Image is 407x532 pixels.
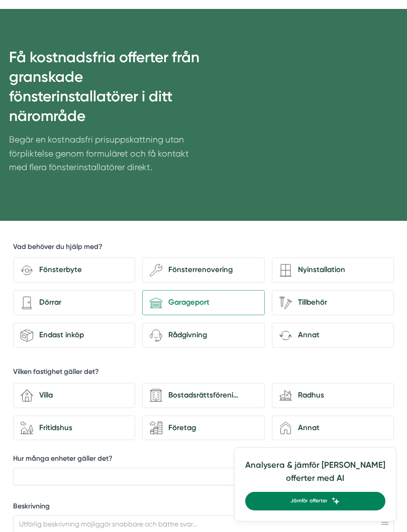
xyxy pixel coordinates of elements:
h5: Vad behöver du hjälp med? [13,242,103,254]
span: Jämför offerter [290,497,328,505]
a: Jämför offerter [245,492,385,510]
label: Hur många enheter gäller det? [13,454,295,466]
h4: Analysera & jämför [PERSON_NAME] offerter med AI [245,458,385,492]
p: Begär en kostnadsfri prisuppskattning utan förpliktelse genom formuläret och få kontakt med flera... [9,133,201,179]
h1: Få kostnadsfria offerter från granskade fönsterinstallatörer i ditt närområde [9,48,201,133]
h5: Vilken fastighet gäller det? [13,367,99,379]
label: Beskrivning [13,501,394,514]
